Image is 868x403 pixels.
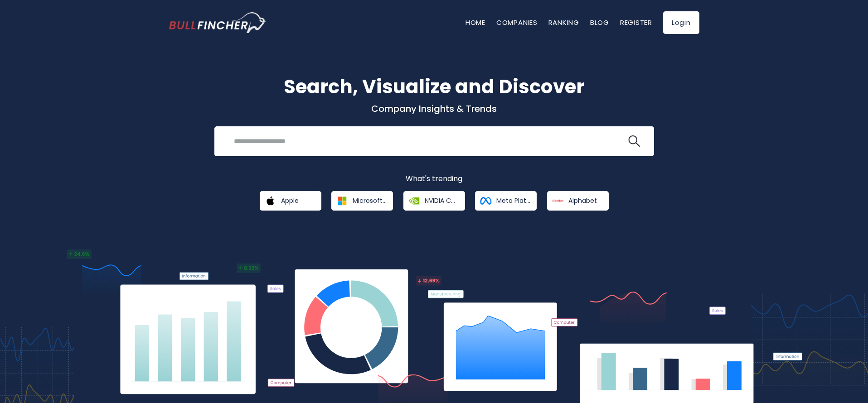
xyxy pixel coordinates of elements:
[628,135,640,147] img: search icon
[260,191,321,211] a: Apple
[169,103,699,115] p: Company Insights & Trends
[547,191,609,211] a: Alphabet
[590,18,609,27] a: Blog
[169,12,267,33] a: Go to homepage
[620,18,652,27] a: Register
[331,191,393,211] a: Microsoft Corporation
[663,11,699,34] a: Login
[496,197,530,205] span: Meta Platforms
[169,12,267,33] img: bullfincher logo
[496,18,538,27] a: Companies
[403,191,465,211] a: NVIDIA Corporation
[169,72,699,101] h1: Search, Visualize and Discover
[169,174,699,184] p: What's trending
[353,197,387,205] span: Microsoft Corporation
[475,191,537,211] a: Meta Platforms
[281,197,299,205] span: Apple
[425,197,459,205] span: NVIDIA Corporation
[568,197,597,205] span: Alphabet
[548,18,579,27] a: Ranking
[466,18,485,27] a: Home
